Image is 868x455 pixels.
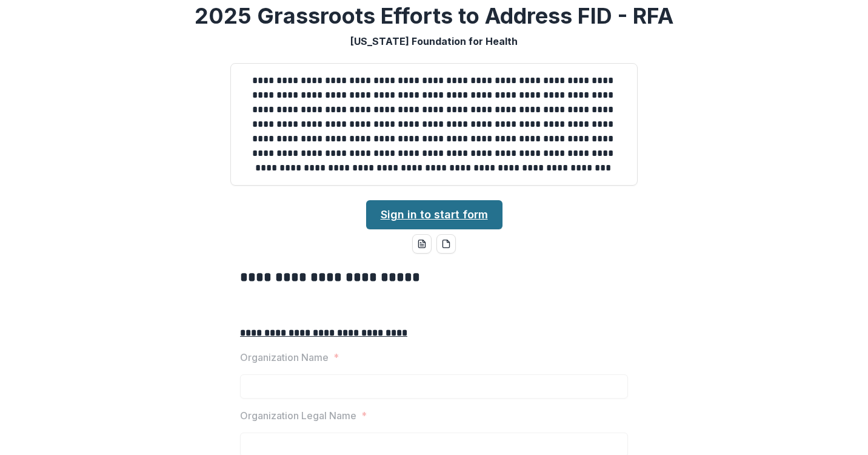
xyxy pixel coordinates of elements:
[436,234,456,254] button: pdf-download
[350,34,518,49] p: [US_STATE] Foundation for Health
[240,408,356,423] p: Organization Legal Name
[195,3,673,29] h2: 2025 Grassroots Efforts to Address FID - RFA
[412,234,432,254] button: word-download
[240,350,329,365] p: Organization Name
[366,200,502,229] a: Sign in to start form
